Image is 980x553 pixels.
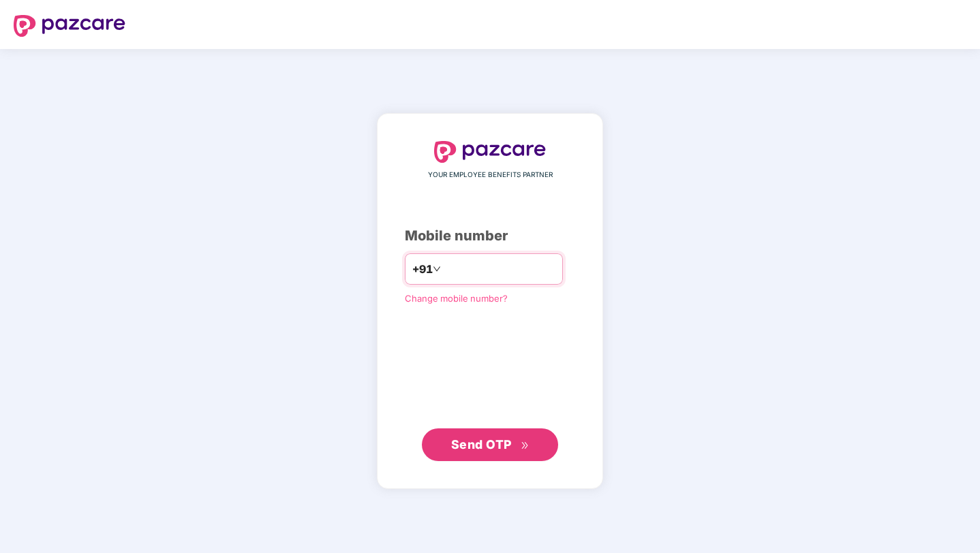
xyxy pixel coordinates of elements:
[422,428,558,461] button: Send OTPdouble-right
[14,15,125,37] img: logo
[428,170,553,180] span: YOUR EMPLOYEE BENEFITS PARTNER
[405,293,508,304] a: Change mobile number?
[433,265,441,273] span: down
[451,437,512,452] span: Send OTP
[434,141,546,163] img: logo
[405,225,575,247] div: Mobile number
[521,441,530,450] span: double-right
[412,261,433,278] span: +91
